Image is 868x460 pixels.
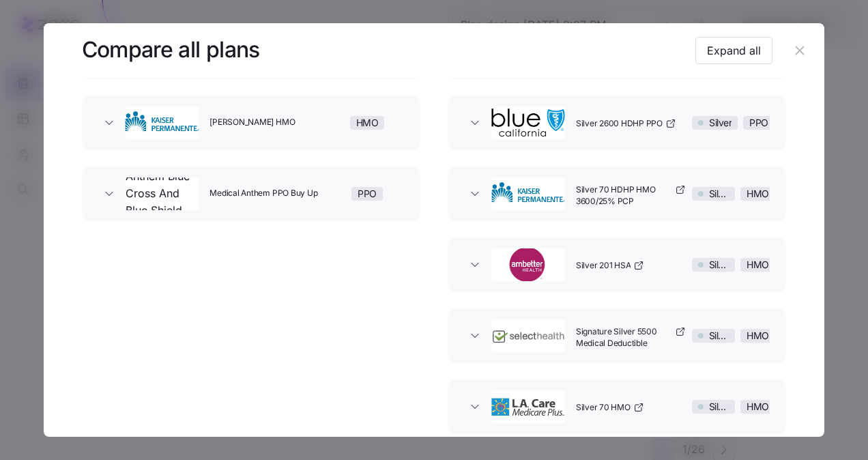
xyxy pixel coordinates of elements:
span: HMO [747,401,769,413]
button: Anthem Blue Cross And Blue ShieldMedical Anthem PPO Buy UpPPO [82,167,420,221]
img: Ambetter [491,247,565,283]
span: Silver 2600 HDHP PPO [576,118,663,130]
button: Expand all [695,37,772,64]
span: Silver [709,330,729,342]
button: SelectHealthSignature Silver 5500 Medical DeductibleSilverHMO [448,308,786,363]
span: HMO [747,259,769,271]
span: Signature Silver 5500 Medical Deductible [576,326,672,349]
span: Silver 201 HSA [576,260,631,272]
a: Silver 2600 HDHP PPO [576,118,676,130]
span: Silver [709,188,729,200]
button: L.A. Care Health PlanSilver 70 HMOSilverHMO [448,379,786,434]
span: [PERSON_NAME] HMO [209,117,319,128]
button: BlueShield of CaliforniaSilver 2600 HDHP PPOSilverPPO [448,96,786,150]
span: HMO [356,117,379,129]
img: L.A. Care Health Plan [491,389,565,425]
a: Silver 70 HDHP HMO 3600/25% PCP [576,184,686,207]
span: Silver [709,259,729,271]
a: Signature Silver 5500 Medical Deductible [576,326,686,349]
img: Kaiser Permanente [125,105,199,141]
span: HMO [747,188,769,200]
span: HMO [747,330,769,342]
span: Silver 70 HMO [576,402,631,414]
button: Kaiser PermanenteSilver 70 HDHP HMO 3600/25% PCPSilverHMO [448,167,786,221]
button: AmbetterSilver 201 HSASilverHMO [448,238,786,292]
img: SelectHealth [491,318,565,354]
span: PPO [358,188,377,200]
span: Silver [709,117,732,129]
button: Kaiser Permanente[PERSON_NAME] HMOHMO [82,96,420,150]
span: Expand all [707,42,761,59]
span: PPO [749,117,768,129]
a: Silver 201 HSA [576,260,645,272]
img: BlueShield of California [491,105,565,141]
span: Silver 70 HDHP HMO 3600/25% PCP [576,184,672,207]
span: Anthem Blue Cross And Blue Shield [126,168,199,218]
span: Silver [709,401,729,413]
span: Medical Anthem PPO Buy Up [209,188,319,199]
img: Kaiser Permanente [491,176,565,212]
a: Silver 70 HMO [576,402,644,414]
h3: Compare all plans [82,35,260,66]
